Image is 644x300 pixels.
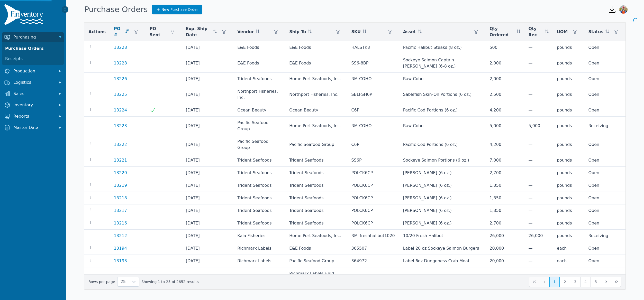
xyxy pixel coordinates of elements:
[485,179,524,192] td: 1,350
[485,204,524,217] td: 1,350
[182,230,233,242] td: [DATE]
[141,279,199,284] span: Showing 1 to 25 of 2652 results
[347,204,399,217] td: POLCK6CP
[524,167,553,179] td: —
[285,204,347,217] td: Trident Seafoods
[560,277,570,287] button: Page 2
[13,102,55,108] span: Inventory
[182,104,233,117] td: [DATE]
[347,154,399,167] td: SS6P
[285,242,347,255] td: E&E Foods
[347,167,399,179] td: POLCK6CP
[549,277,560,287] button: Page 1
[403,29,416,35] span: Asset
[237,29,254,35] span: Vendor
[114,123,127,129] a: 13223
[182,154,233,167] td: [DATE]
[347,267,399,286] td: 338654
[233,217,285,230] td: Trident Seafoods
[399,73,486,85] td: Raw Coho
[233,204,285,217] td: Trident Seafoods
[182,135,233,154] td: [DATE]
[524,230,553,242] td: 26,000
[13,113,55,119] span: Reports
[524,104,553,117] td: —
[285,255,347,267] td: Pacific Seafood Group
[233,73,285,85] td: Trident Seafoods
[584,41,625,54] td: Open
[584,73,625,85] td: Open
[553,85,584,104] td: pounds
[399,104,486,117] td: Pacific Cod Portions (6 oz.)
[84,5,148,14] h1: Purchase Orders
[524,135,553,154] td: —
[524,217,553,230] td: —
[233,230,285,242] td: Kaia Fisheries
[233,179,285,192] td: Trident Seafoods
[161,7,198,12] span: New Purchase Order
[611,277,621,287] button: Last Page
[399,54,486,73] td: Sockeye Salmon Captain [PERSON_NAME] (6-8 oz.)
[524,85,553,104] td: —
[233,117,285,135] td: Pacific Seafood Group
[524,41,553,54] td: —
[114,142,127,148] a: 13222
[88,29,106,35] span: Actions
[285,267,347,286] td: Richmark Labels Held Inventory
[114,157,127,163] a: 13221
[524,179,553,192] td: —
[182,242,233,255] td: [DATE]
[485,73,524,85] td: 2,000
[347,217,399,230] td: POLCK6CP
[182,179,233,192] td: [DATE]
[114,26,123,38] span: PO #
[584,135,625,154] td: Open
[347,85,399,104] td: SBLFSH6P
[399,179,486,192] td: [PERSON_NAME] (6 oz.)
[114,182,127,189] a: 13219
[584,255,625,267] td: Open
[399,117,486,135] td: Raw Coho
[233,267,285,286] td: Richmark Labels
[347,255,399,267] td: 364972
[114,233,127,239] a: 13212
[114,60,127,66] a: 13228
[233,85,285,104] td: Northport Fisheries, Inc.
[524,154,553,167] td: —
[485,41,524,54] td: 500
[182,117,233,135] td: [DATE]
[233,135,285,154] td: Pacific Seafood Group
[114,220,127,226] a: 13216
[285,217,347,230] td: Trident Seafoods
[553,192,584,204] td: pounds
[553,135,584,154] td: pounds
[114,76,127,82] a: 13226
[529,26,543,38] span: Qty Rec
[399,167,486,179] td: [PERSON_NAME] (6 oz.)
[233,255,285,267] td: Richmark Labels
[619,5,628,14] img: Sera Wheeler
[285,154,347,167] td: Trident Seafoods
[584,167,625,179] td: Open
[347,104,399,117] td: C6P
[2,89,64,99] button: Sales
[3,54,63,64] a: Receipts
[485,104,524,117] td: 4,200
[485,85,524,104] td: 2,500
[485,154,524,167] td: 7,000
[2,123,64,133] button: Master Data
[347,41,399,54] td: HALSTK8
[347,117,399,135] td: RM-COHO
[591,277,601,287] button: Page 5
[186,26,211,38] span: Exp. Ship Date
[347,242,399,255] td: 365507
[399,242,486,255] td: Label 20 oz Sockeye Salmon Burgers
[485,167,524,179] td: 2,700
[347,179,399,192] td: POLCK6CP
[485,135,524,154] td: 4,200
[13,68,55,74] span: Production
[182,267,233,286] td: [DATE]
[114,44,127,51] a: 13228
[182,167,233,179] td: [DATE]
[233,41,285,54] td: E&E Foods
